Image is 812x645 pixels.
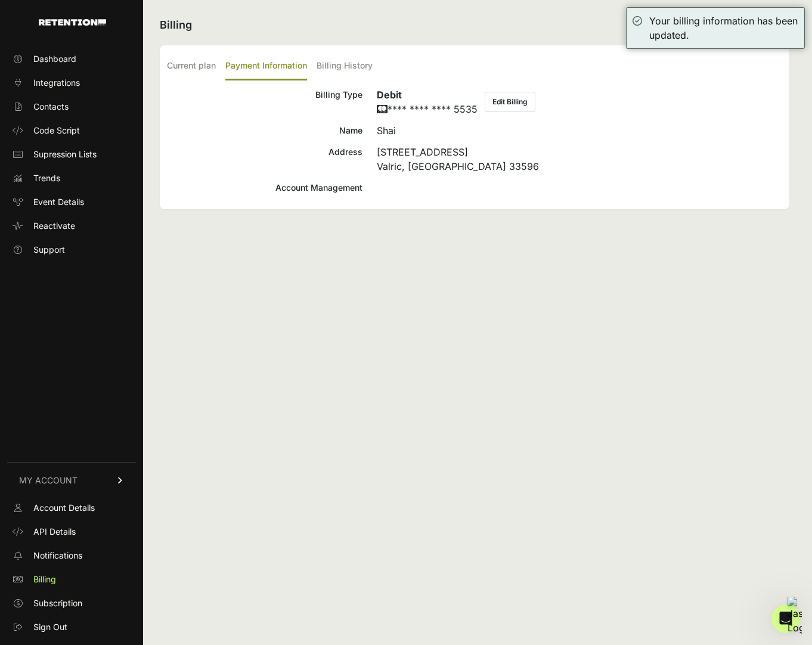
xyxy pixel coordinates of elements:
[167,88,362,116] div: Billing Type
[33,53,76,65] span: Dashboard
[7,522,136,541] a: API Details
[485,92,535,112] button: Edit Billing
[160,17,789,33] h2: Billing
[33,101,69,113] span: Contacts
[33,220,75,232] span: Reactivate
[167,123,362,138] div: Name
[167,145,362,173] div: Address
[7,73,136,92] a: Integrations
[167,52,216,80] label: Current plan
[33,526,76,538] span: API Details
[33,244,65,256] span: Support
[7,49,136,69] a: Dashboard
[7,240,136,259] a: Support
[19,475,78,486] span: MY ACCOUNT
[33,125,80,137] span: Code Script
[317,52,373,80] label: Billing History
[33,573,56,585] span: Billing
[33,196,84,208] span: Event Details
[7,97,136,116] a: Contacts
[33,550,82,562] span: Notifications
[649,14,798,42] div: Your billing information has been updated.
[33,148,97,160] span: Supression Lists
[377,145,782,173] div: [STREET_ADDRESS] Valric, [GEOGRAPHIC_DATA] 33596
[771,604,800,633] iframe: Intercom live chat
[7,145,136,164] a: Supression Lists
[7,618,136,637] a: Sign Out
[7,216,136,235] a: Reactivate
[7,462,136,498] a: MY ACCOUNT
[7,594,136,613] a: Subscription
[167,181,362,195] div: Account Management
[7,570,136,589] a: Billing
[7,121,136,140] a: Code Script
[33,597,82,609] span: Subscription
[33,621,67,633] span: Sign Out
[33,172,60,184] span: Trends
[7,169,136,188] a: Trends
[33,502,95,514] span: Account Details
[7,193,136,212] a: Event Details
[7,546,136,565] a: Notifications
[7,498,136,517] a: Account Details
[377,88,478,102] h6: Debit
[33,77,80,89] span: Integrations
[377,123,782,138] div: Shai
[225,52,307,80] label: Payment Information
[39,19,106,26] img: Retention.com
